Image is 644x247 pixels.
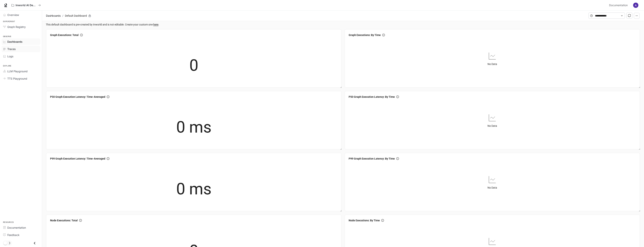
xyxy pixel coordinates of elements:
[7,47,16,51] span: Traces
[488,124,497,128] article: No Data
[633,3,638,8] img: User avatar
[107,157,109,160] span: info-circle
[2,24,40,30] a: Graph Registry
[2,53,40,60] a: Logs
[349,33,381,37] span: Graph Executions: By Time
[3,241,7,245] span: Dark mode toggle
[7,40,23,44] span: Dashboards
[2,38,40,45] a: Dashboards
[7,233,20,237] span: Feedback
[46,13,61,18] span: Dashboards
[396,96,399,98] span: info-circle
[7,69,28,73] span: LLM Playground
[7,54,13,58] span: Logs
[50,157,105,161] span: P99 Graph Execution Latency: Time-Averaged
[45,13,62,18] button: Dashboards
[7,13,19,17] span: Overview
[609,3,628,8] span: Documentation
[46,22,641,27] span: This default dashboard is pre-created by Inworld and is not editable. Create your custom one .
[176,115,211,140] span: 0 ms
[632,1,639,9] button: User avatar
[50,218,78,222] span: Node Executions: Total
[16,4,37,7] p: Inworld AI Demos
[7,226,26,230] span: Documentation
[64,12,88,19] article: Default Dashboard
[50,33,79,37] span: Graph Executions: Total
[10,1,42,9] button: All workspaces
[2,68,40,75] a: LLM Playground
[382,34,385,36] span: info-circle
[2,75,40,82] a: TTS Playground
[176,176,211,202] span: 0 ms
[62,14,63,18] span: /
[79,219,82,222] span: info-circle
[2,232,40,238] a: Feedback
[2,12,40,18] a: Overview
[189,53,198,78] span: 0
[488,186,497,190] article: No Data
[30,239,39,247] button: Close drawer
[80,34,83,36] span: info-circle
[608,1,630,9] a: Documentation
[2,46,40,52] a: Traces
[107,96,109,98] span: info-circle
[488,62,497,66] article: No Data
[7,25,26,29] span: Graph Registry
[7,77,27,81] span: TTS Playground
[50,95,105,99] span: P50 Graph Execution Latency: Time-Averaged
[349,95,395,99] span: P50 Graph Execution Latency: By Time
[396,157,399,160] span: info-circle
[628,14,631,17] span: sync
[349,218,380,222] span: Node Executions: By Time
[381,219,384,222] span: info-circle
[153,23,158,26] a: here
[2,224,40,231] a: Documentation
[349,157,395,161] span: P99 Graph Execution Latency: By Time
